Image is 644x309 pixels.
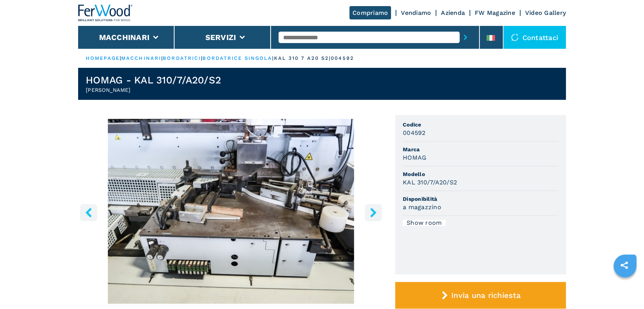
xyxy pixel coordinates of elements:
[441,9,465,16] a: Azienda
[205,33,236,42] button: Servizi
[78,119,384,304] img: Bordatrice Singola HOMAG KAL 310/7/A20/S2
[80,204,97,221] button: left-button
[202,55,272,61] a: bordatrice singola
[403,203,441,211] h3: a magazzino
[403,220,445,226] div: Show room
[475,9,515,16] a: FW Magazine
[403,195,558,203] span: Disponibilità
[525,9,566,16] a: Video Gallery
[365,204,382,221] button: right-button
[120,55,121,61] span: |
[161,55,163,61] span: |
[511,34,519,41] img: Contattaci
[615,256,634,275] a: sharethis
[451,291,521,300] span: Invia una richiesta
[503,26,566,49] div: Contattaci
[163,55,201,61] a: bordatrici
[403,121,558,128] span: Codice
[403,178,457,187] h3: KAL 310/7/A20/S2
[274,55,331,62] p: kal 310 7 a20 s2 |
[121,55,161,61] a: macchinari
[201,55,202,61] span: |
[86,86,221,94] h2: [PERSON_NAME]
[612,275,638,303] iframe: Chat
[78,5,133,21] img: Ferwood
[401,9,431,16] a: Vendiamo
[403,170,558,178] span: Modello
[395,282,566,309] button: Invia una richiesta
[331,55,354,62] p: 004592
[403,146,558,153] span: Marca
[349,6,391,19] a: Compriamo
[86,55,120,61] a: HOMEPAGE
[99,33,150,42] button: Macchinari
[78,119,384,304] div: Go to Slide 10
[272,55,274,61] span: |
[460,29,471,46] button: submit-button
[86,74,221,86] h1: HOMAG - KAL 310/7/A20/S2
[403,128,426,137] h3: 004592
[403,153,426,162] h3: HOMAG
